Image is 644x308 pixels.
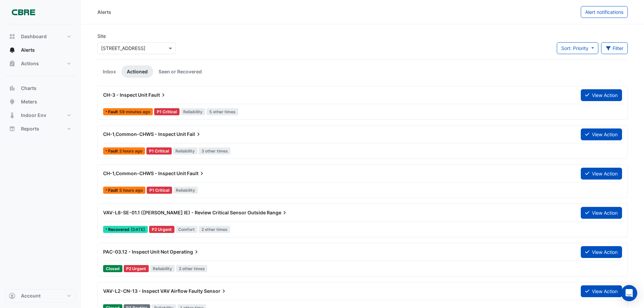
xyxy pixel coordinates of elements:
button: Alerts [5,43,76,57]
span: Closed [103,265,122,272]
a: Inbox [97,65,121,78]
span: Sensor [204,288,227,294]
span: Tue 05-Aug-2025 09:15 AEST [131,227,145,232]
div: P1 Critical [154,108,180,115]
span: Reliability [150,265,175,272]
span: Fault [148,92,167,98]
span: Dashboard [21,33,47,40]
span: Meters [21,98,37,105]
div: Alerts [97,8,111,16]
button: View Action [581,128,622,140]
span: Fault [187,170,205,177]
span: 3 other times [199,147,231,155]
span: Reliability [173,147,198,155]
span: Indoor Env [21,112,46,119]
div: P1 Critical [147,187,172,194]
button: View Action [581,168,622,180]
button: View Action [581,246,622,258]
app-icon: Reports [9,125,16,132]
button: View Action [581,207,622,219]
button: Charts [5,81,76,95]
app-icon: Alerts [9,47,16,53]
span: 2 other times [199,226,230,233]
a: Seen or Recovered [153,65,207,78]
span: PAC-03.12 - Inspect Unit Not [103,249,169,255]
span: Comfort [176,226,198,233]
span: Alert notifications [585,9,623,15]
span: Fail [187,131,202,138]
button: View Action [581,285,622,297]
app-icon: Indoor Env [9,112,16,119]
app-icon: Charts [9,85,16,92]
span: Alerts [21,47,35,53]
button: Sort: Priority [557,42,598,54]
span: Fault [108,149,119,153]
button: View Action [581,89,622,101]
span: Fault [108,110,119,114]
label: Site [97,32,106,40]
span: Recovered [108,228,131,232]
app-icon: Dashboard [9,33,16,40]
div: P2 Urgent [124,265,149,272]
a: Actioned [121,65,153,78]
span: Range [267,209,288,216]
div: Open Intercom Messenger [621,285,637,301]
span: Operating [170,248,200,255]
span: Wed 27-Aug-2025 10:30 AEST [119,188,143,193]
div: P1 Critical [146,147,172,155]
span: Wed 27-Aug-2025 13:21 AEST [119,148,142,153]
app-icon: Actions [9,60,16,67]
span: Wed 27-Aug-2025 14:06 AEST [119,109,150,114]
span: Account [21,292,41,299]
span: Actions [21,60,39,67]
div: P2 Urgent [149,226,174,233]
img: Company Logo [8,5,39,19]
span: VAV-L2-CN-13 - Inspect VAV Airflow Faulty [103,288,203,294]
button: Meters [5,95,76,109]
button: Filter [601,42,628,54]
span: CH-1,Common-CHWS - Inspect Unit [103,131,186,137]
button: Dashboard [5,30,76,43]
span: Charts [21,85,37,92]
button: Actions [5,57,76,70]
span: Reliability [173,187,198,194]
button: Indoor Env [5,109,76,122]
span: 5 other times [207,108,238,115]
span: CH-3 - Inspect Unit [103,92,147,98]
span: CH-1,Common-CHWS - Inspect Unit [103,170,186,176]
app-icon: Meters [9,98,16,105]
span: VAV-L8-SE-01.1 ([PERSON_NAME] IE) - Review Critical Sensor Outside [103,210,266,215]
button: Alert notifications [581,6,628,18]
span: 2 other times [176,265,208,272]
button: Reports [5,122,76,136]
span: Reliability [181,108,206,115]
span: Sort: Priority [561,45,589,51]
button: Account [5,289,76,303]
span: Reports [21,125,39,132]
span: Fault [108,188,119,192]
